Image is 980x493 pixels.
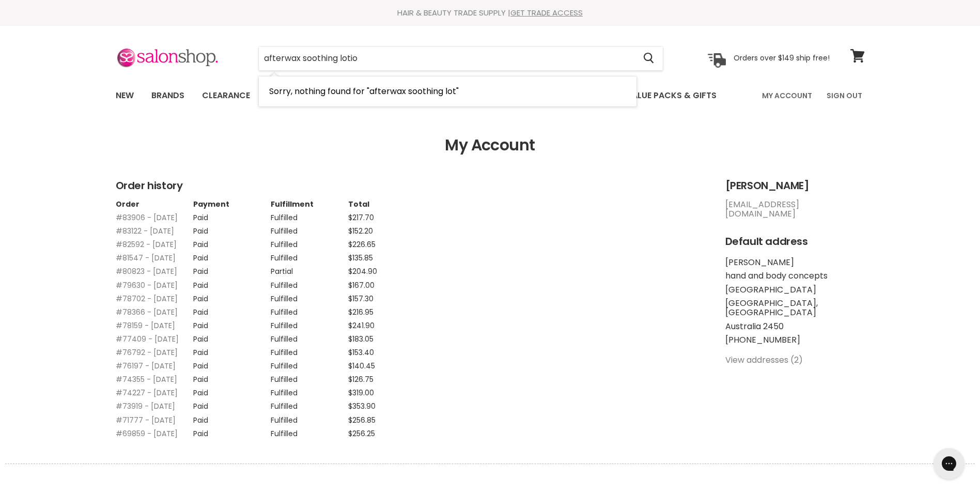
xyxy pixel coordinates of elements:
[259,76,636,106] li: No Results
[510,7,583,18] a: GET TRADE ACCESS
[193,411,271,424] td: Paid
[271,289,348,303] td: Fulfilled
[756,85,818,106] a: My Account
[348,212,374,223] span: $217.70
[259,47,635,70] input: Search
[271,357,348,370] td: Fulfilled
[116,294,178,304] a: #78702 - [DATE]
[348,347,374,358] span: $153.40
[271,249,348,262] td: Fulfilled
[348,280,375,290] span: $167.00
[193,262,271,275] td: Paid
[725,236,865,248] h2: Default address
[116,307,178,317] a: #78366 - [DATE]
[193,222,271,235] td: Paid
[725,285,865,295] li: [GEOGRAPHIC_DATA]
[258,46,663,71] form: Product
[193,303,271,316] td: Paid
[348,294,374,304] span: $157.30
[271,343,348,357] td: Fulfilled
[193,370,271,383] td: Paid
[271,235,348,249] td: Fulfilled
[348,266,377,276] span: $204.90
[271,200,348,208] th: Fulfillment
[103,8,878,18] div: HAIR & BEAUTY TRADE SUPPLY |
[193,330,271,343] td: Paid
[116,280,178,290] a: #79630 - [DATE]
[116,320,175,331] a: #78159 - [DATE]
[635,47,663,70] button: Search
[193,200,271,208] th: Payment
[116,239,177,250] a: #82592 - [DATE]
[271,370,348,383] td: Fulfilled
[725,354,803,366] a: View addresses (2)
[116,415,176,425] a: #71777 - [DATE]
[193,343,271,357] td: Paid
[194,85,258,106] a: Clearance
[348,307,374,317] span: $216.95
[103,81,878,111] nav: Main
[725,271,865,281] li: hand and body concepts
[108,81,740,111] ul: Main menu
[271,303,348,316] td: Fulfilled
[193,424,271,438] td: Paid
[116,401,175,411] a: #73919 - [DATE]
[348,226,373,236] span: $152.20
[269,85,459,97] span: Sorry, nothing found for "afterwax soothing lot"
[193,249,271,262] td: Paid
[116,388,178,398] a: #74227 - [DATE]
[348,239,376,250] span: $226.65
[725,322,865,331] li: Australia 2450
[928,444,970,483] iframe: Gorgias live chat messenger
[116,361,176,371] a: #76197 - [DATE]
[193,208,271,222] td: Paid
[734,53,830,63] p: Orders over $149 ship free!
[193,316,271,330] td: Paid
[348,334,374,344] span: $183.05
[725,180,865,192] h2: [PERSON_NAME]
[271,208,348,222] td: Fulfilled
[271,397,348,410] td: Fulfilled
[144,85,192,106] a: Brands
[116,212,178,223] a: #83906 - [DATE]
[725,299,865,318] li: [GEOGRAPHIC_DATA], [GEOGRAPHIC_DATA]
[116,200,193,208] th: Order
[116,374,177,384] a: #74355 - [DATE]
[193,289,271,303] td: Paid
[348,388,374,398] span: $319.00
[116,334,179,344] a: #77409 - [DATE]
[271,383,348,397] td: Fulfilled
[193,383,271,397] td: Paid
[618,85,724,106] a: Value Packs & Gifts
[271,330,348,343] td: Fulfilled
[820,85,868,106] a: Sign Out
[348,320,375,331] span: $241.90
[116,266,177,276] a: #80823 - [DATE]
[348,415,376,425] span: $256.85
[348,200,426,208] th: Total
[348,428,375,439] span: $256.25
[116,347,178,358] a: #76792 - [DATE]
[116,180,705,192] h2: Order history
[271,424,348,438] td: Fulfilled
[193,276,271,289] td: Paid
[193,357,271,370] td: Paid
[348,401,376,411] span: $353.90
[348,253,373,263] span: $135.85
[271,411,348,424] td: Fulfilled
[271,262,348,275] td: Partial
[116,136,865,155] h1: My Account
[193,235,271,249] td: Paid
[116,253,176,263] a: #81547 - [DATE]
[116,226,174,236] a: #83122 - [DATE]
[271,222,348,235] td: Fulfilled
[193,397,271,410] td: Paid
[725,198,799,220] a: [EMAIL_ADDRESS][DOMAIN_NAME]
[725,335,865,345] li: [PHONE_NUMBER]
[116,428,178,439] a: #69859 - [DATE]
[271,316,348,330] td: Fulfilled
[108,85,142,106] a: New
[271,276,348,289] td: Fulfilled
[725,258,865,267] li: [PERSON_NAME]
